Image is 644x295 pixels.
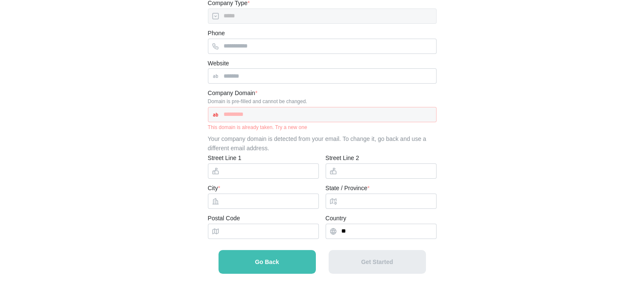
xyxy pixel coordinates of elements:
[208,154,241,163] label: Street Line 1
[208,89,258,98] label: Company Domain
[218,250,316,274] button: Go Back
[255,259,279,265] span: Go Back
[326,184,370,193] label: State / Province
[208,59,229,68] label: Website
[208,214,240,223] label: Postal Code
[208,98,437,104] div: Domain is pre-filled and cannot be changed.
[326,214,346,223] label: Country
[326,154,359,163] label: Street Line 2
[208,29,225,38] label: Phone
[208,124,437,130] div: This domain is already taken. Try a new one
[208,184,221,193] label: City
[208,135,437,153] div: Your company domain is detected from your email. To change it, go back and use a different email ...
